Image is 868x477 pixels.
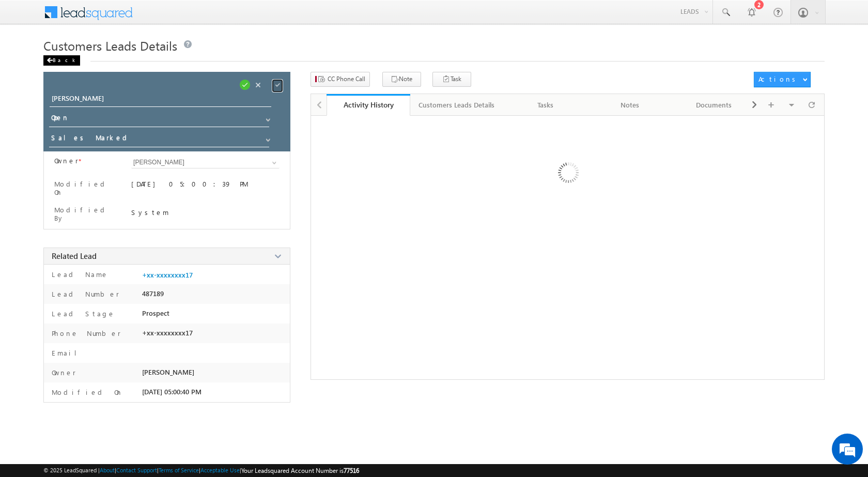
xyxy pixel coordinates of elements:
[344,467,359,474] span: 77516
[260,112,273,122] a: Show All Items
[49,289,119,299] label: Lead Number
[328,74,365,84] span: CC Phone Call
[260,132,273,143] a: Show All Items
[131,179,280,194] div: [DATE] 05:00:39 PM
[142,388,202,396] span: [DATE] 05:00:40 PM
[49,388,123,397] label: Modified On
[50,93,271,107] input: Opportunity Name Opportunity Name
[159,467,199,473] a: Terms of Service
[49,348,85,358] label: Email
[311,72,370,87] button: CC Phone Call
[241,467,359,474] span: Your Leadsquared Account Number is
[54,206,118,222] label: Modified By
[334,100,403,110] div: Activity History
[327,94,411,116] a: Activity History
[54,157,79,165] label: Owner
[504,94,588,116] a: Tasks
[142,271,193,279] a: +xx-xxxxxxxx17
[49,368,76,377] label: Owner
[52,251,97,261] span: Related Lead
[514,121,621,228] img: Loading ...
[131,208,280,217] div: System
[49,111,269,127] input: Status
[43,37,177,54] span: Customers Leads Details
[267,158,280,168] a: Show All Items
[596,99,663,111] div: Notes
[49,329,121,338] label: Phone Number
[43,55,80,66] div: Back
[131,157,280,168] input: Type to Search
[43,466,359,475] span: © 2025 LeadSquared | | | | |
[588,94,672,116] a: Notes
[512,99,579,111] div: Tasks
[116,467,157,473] a: Contact Support
[382,72,421,87] button: Note
[142,329,193,337] span: +xx-xxxxxxxx17
[200,467,240,473] a: Acceptable Use
[142,309,169,317] span: Prospect
[419,99,494,111] div: Customers Leads Details
[758,74,799,84] div: Actions
[49,309,115,318] label: Lead Stage
[100,467,115,473] a: About
[680,99,747,111] div: Documents
[49,270,109,279] label: Lead Name
[410,94,504,116] a: Customers Leads Details
[49,131,269,147] input: Stage
[432,72,471,87] button: Task
[754,72,811,87] button: Actions
[142,368,194,376] span: [PERSON_NAME]
[672,94,756,116] a: Documents
[54,180,118,196] label: Modified On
